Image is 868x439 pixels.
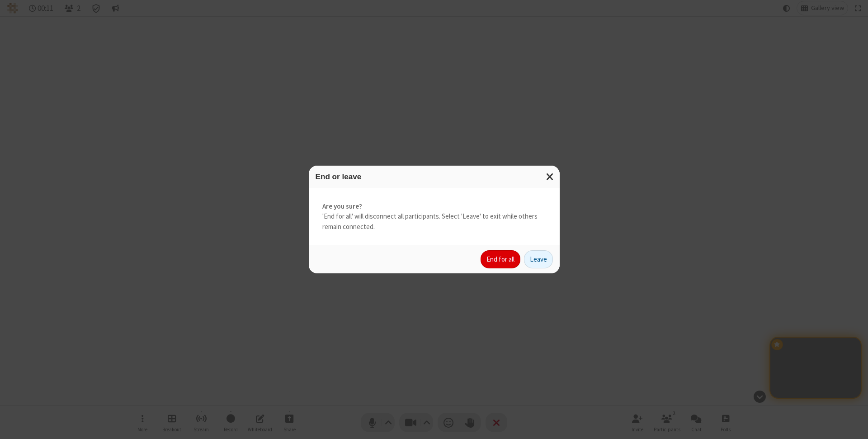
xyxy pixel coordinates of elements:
[309,188,560,246] div: 'End for all' will disconnect all participants. Select 'Leave' to exit while others remain connec...
[524,250,553,268] button: Leave
[322,201,546,212] strong: Are you sure?
[481,250,520,268] button: End for all
[316,172,553,181] h3: End or leave
[541,166,560,188] button: Close modal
